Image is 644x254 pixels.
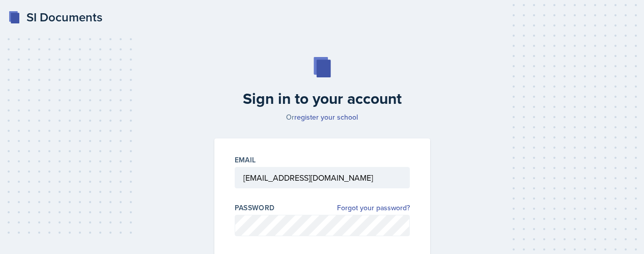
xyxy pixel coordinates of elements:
[208,90,436,108] h2: Sign in to your account
[294,112,358,122] a: register your school
[235,155,256,165] label: Email
[235,167,410,188] input: Email
[8,8,102,26] a: SI Documents
[235,203,275,213] label: Password
[208,112,436,122] p: Or
[337,203,410,213] a: Forgot your password?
